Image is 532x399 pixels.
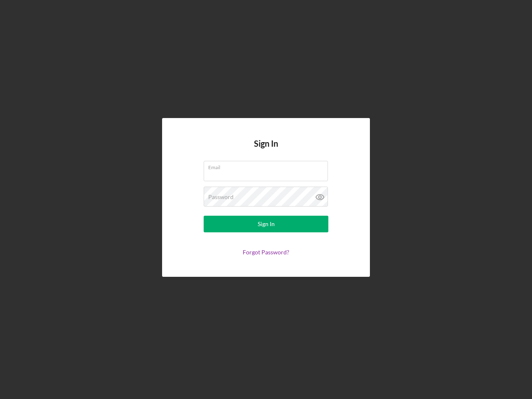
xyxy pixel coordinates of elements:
h4: Sign In [254,139,278,161]
button: Sign In [204,216,328,232]
label: Email [208,161,328,170]
a: Forgot Password? [243,249,289,256]
div: Sign In [258,216,275,232]
label: Password [208,194,234,200]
